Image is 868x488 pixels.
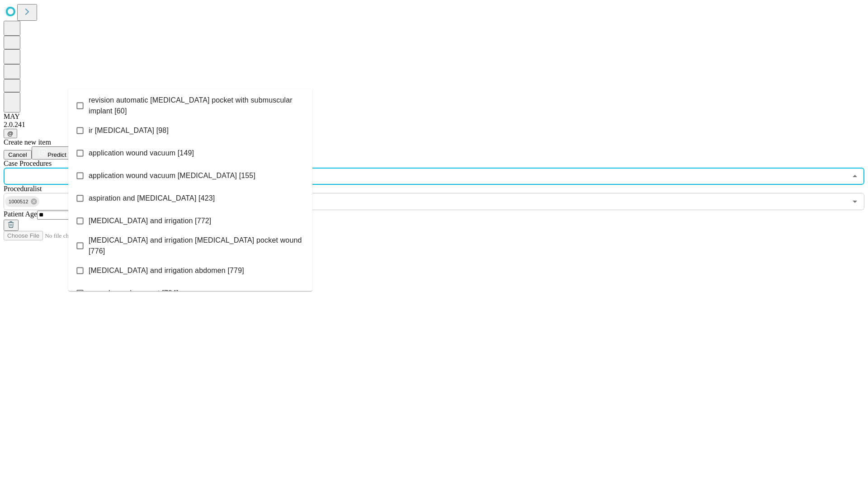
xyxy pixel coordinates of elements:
[32,146,73,160] button: Predict
[4,121,864,129] div: 2.0.241
[4,185,42,192] span: Proceduralist
[4,129,17,138] button: @
[5,196,39,207] div: 1000512
[89,265,244,276] span: [MEDICAL_DATA] and irrigation abdomen [779]
[4,138,51,146] span: Create new item
[4,210,37,218] span: Patient Age
[849,170,861,183] button: Close
[4,113,864,121] div: MAY
[4,150,32,160] button: Cancel
[4,160,52,167] span: Scheduled Procedure
[8,151,27,158] span: Cancel
[89,148,194,159] span: application wound vacuum [149]
[5,197,32,207] span: 1000512
[89,170,255,181] span: application wound vacuum [MEDICAL_DATA] [155]
[89,216,211,226] span: [MEDICAL_DATA] and irrigation [772]
[7,130,14,137] span: @
[89,288,179,299] span: wound vac placement [784]
[89,125,169,136] span: ir [MEDICAL_DATA] [98]
[89,235,305,257] span: [MEDICAL_DATA] and irrigation [MEDICAL_DATA] pocket wound [776]
[849,195,861,208] button: Open
[89,95,305,117] span: revision automatic [MEDICAL_DATA] pocket with submuscular implant [60]
[47,151,66,158] span: Predict
[89,193,215,204] span: aspiration and [MEDICAL_DATA] [423]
